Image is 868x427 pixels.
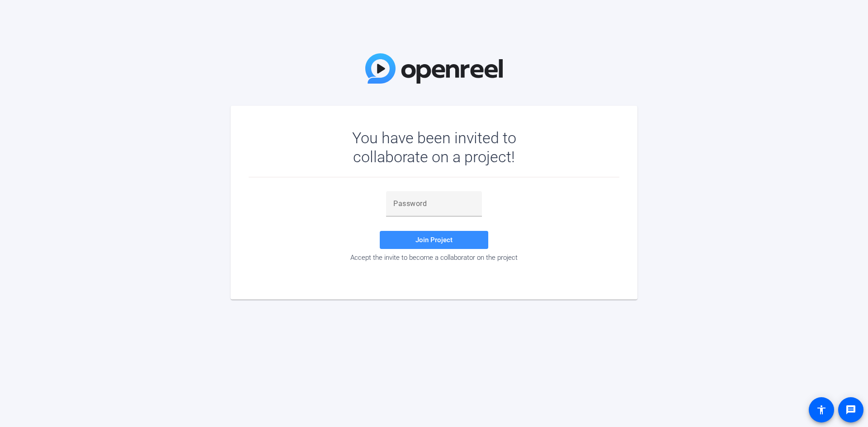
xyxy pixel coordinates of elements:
[380,231,488,249] button: Join Project
[393,198,475,209] input: Password
[365,53,503,84] img: OpenReel Logo
[816,404,827,415] mat-icon: accessibility
[249,253,619,262] div: Accept the invite to become a collaborator on the project
[326,128,542,166] div: You have been invited to collaborate on a project!
[845,404,856,415] mat-icon: message
[415,236,453,244] span: Join Project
